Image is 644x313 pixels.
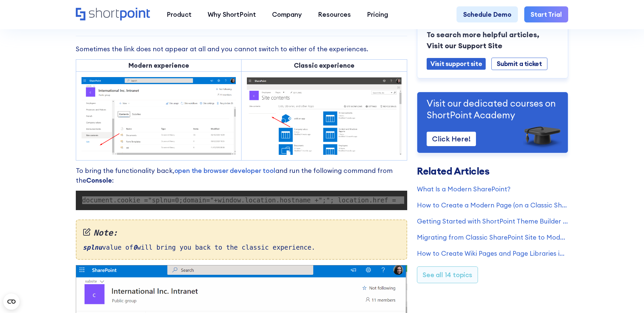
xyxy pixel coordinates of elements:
[76,44,408,54] p: Sometimes the link does not appear at all and you cannot switch to either of the experiences.
[427,29,558,51] p: To search more helpful articles, Visit our Support Site
[417,167,568,176] h3: Related Articles
[417,249,568,258] a: How to Create Wiki Pages and Page Libraries in SharePoint
[133,244,137,251] em: 0
[208,10,256,19] div: Why ShortPoint
[76,8,151,22] a: Home
[148,196,214,204] span: "splnu=0;domain="
[128,61,189,69] strong: Modern experience
[174,167,275,175] a: open the browser developer tool
[200,6,264,22] a: Why ShortPoint
[427,98,558,121] p: Visit our dedicated courses on ShortPoint Academy
[83,244,102,251] em: splnu
[3,294,19,310] button: Open CMP widget
[417,216,568,226] a: Getting Started with ShortPoint Theme Builder - Classic SharePoint Sites (Part 1)
[272,10,302,19] div: Company
[491,58,547,70] a: Submit a ticket
[214,196,218,204] span: +
[294,61,355,69] strong: Classic experience
[367,10,388,19] div: Pricing
[417,184,568,194] a: What Is a Modern SharePoint?
[524,6,568,22] a: Start Trial
[83,227,400,239] em: Note:
[76,220,408,259] div: value of will bring you back to the classic experience.
[359,6,396,22] a: Pricing
[76,166,408,185] p: To bring the functionality back, and run the following command from the :
[241,196,318,204] span: .location.hostname +
[417,266,478,283] a: See all 14 topics
[457,6,518,22] a: Schedule Demo
[427,58,486,70] a: Visit support site
[610,281,644,313] iframe: Chat Widget
[318,10,351,19] div: Resources
[218,196,241,204] span: window
[330,196,559,204] span: ; location.href = _spPageContextInfo.webServerRelativeUrl +
[82,196,113,204] span: document
[167,10,192,19] div: Product
[86,176,112,184] strong: Console
[264,6,310,22] a: Company
[113,196,148,204] span: .cookie =
[310,6,359,22] a: Resources
[159,6,200,22] a: Product
[417,200,568,210] a: How to Create a Modern Page (on a Classic SharePoint Site)
[417,233,568,242] a: Migrating from Classic SharePoint Site to Modern SharePoint Site (SharePoint Online)
[318,196,330,204] span: ";"
[427,132,476,146] a: Click Here!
